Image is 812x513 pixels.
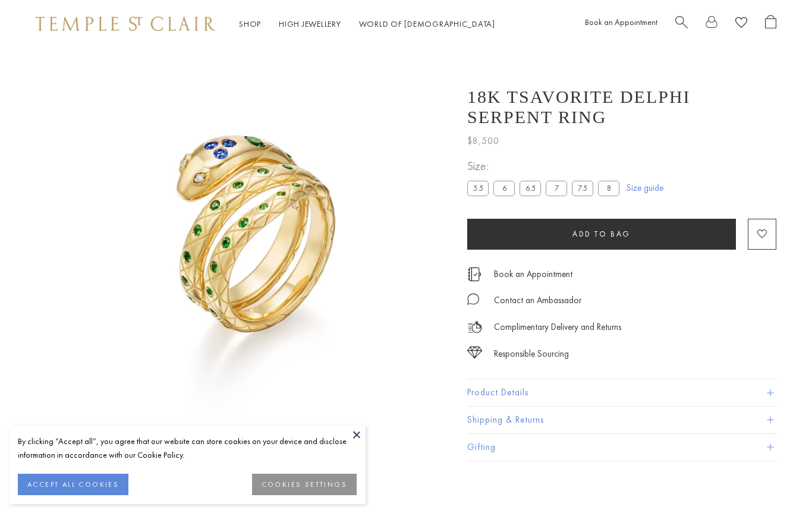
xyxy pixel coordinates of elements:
a: Search [675,15,688,33]
a: View Wishlist [735,15,747,33]
img: R36135-SRPBSTG [59,48,449,438]
a: Open Shopping Bag [765,15,776,33]
label: 7 [546,181,567,196]
label: 6.5 [520,181,541,196]
span: Add to bag [572,229,631,239]
a: Book an Appointment [585,17,657,27]
label: 8 [598,181,619,196]
span: $8,500 [467,133,499,149]
img: icon_sourcing.svg [467,347,482,358]
label: 5.5 [467,181,489,196]
a: ShopShop [239,18,261,29]
div: Responsible Sourcing [494,347,569,361]
button: Shipping & Returns [467,407,776,433]
nav: Main navigation [239,17,495,32]
p: Complimentary Delivery and Returns [494,320,621,335]
div: Contact an Ambassador [494,293,581,308]
button: Gifting [467,434,776,461]
label: 7.5 [572,181,593,196]
button: ACCEPT ALL COOKIES [18,474,128,495]
button: Add to bag [467,219,736,250]
button: COOKIES SETTINGS [252,474,357,495]
span: Size: [467,156,624,176]
a: Size guide [627,182,663,194]
a: Book an Appointment [494,267,572,281]
img: Temple St. Clair [36,17,215,31]
img: icon_appointment.svg [467,267,481,281]
button: Product Details [467,379,776,406]
a: High JewelleryHigh Jewellery [279,18,341,29]
iframe: Gorgias live chat messenger [753,457,800,501]
img: icon_delivery.svg [467,320,482,335]
a: World of [DEMOGRAPHIC_DATA]World of [DEMOGRAPHIC_DATA] [359,18,495,29]
label: 6 [493,181,515,196]
div: By clicking “Accept all”, you agree that our website can store cookies on your device and disclos... [18,435,357,462]
img: MessageIcon-01_2.svg [467,293,479,305]
h1: 18K Tsavorite Delphi Serpent Ring [467,87,776,127]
